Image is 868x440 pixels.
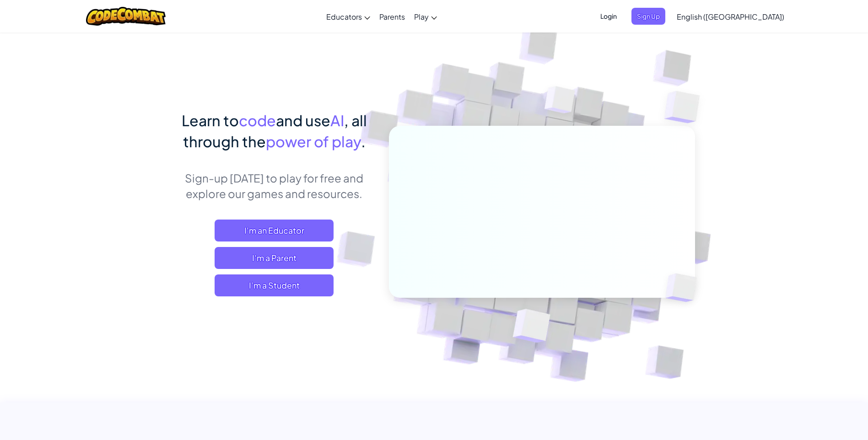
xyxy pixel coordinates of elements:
[266,132,361,150] span: power of play
[631,8,665,25] button: Sign Up
[239,111,276,129] span: code
[215,274,334,296] button: I'm a Student
[490,290,572,365] img: Overlap cubes
[527,68,593,136] img: Overlap cubes
[375,4,410,29] a: Parents
[276,111,330,129] span: and use
[182,111,239,129] span: Learn to
[361,132,366,150] span: .
[672,4,789,29] a: English ([GEOGRAPHIC_DATA])
[677,12,784,21] span: English ([GEOGRAPHIC_DATA])
[215,220,334,241] a: I'm an Educator
[215,247,334,269] a: I'm a Parent
[595,8,622,25] button: Login
[173,170,375,201] p: Sign-up [DATE] to play for free and explore our games and resources.
[410,4,442,29] a: Play
[322,4,375,29] a: Educators
[326,12,362,21] span: Educators
[86,7,166,26] img: CodeCombat logo
[414,12,429,21] span: Play
[330,111,344,129] span: AI
[646,69,725,146] img: Overlap cubes
[650,254,718,321] img: Overlap cubes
